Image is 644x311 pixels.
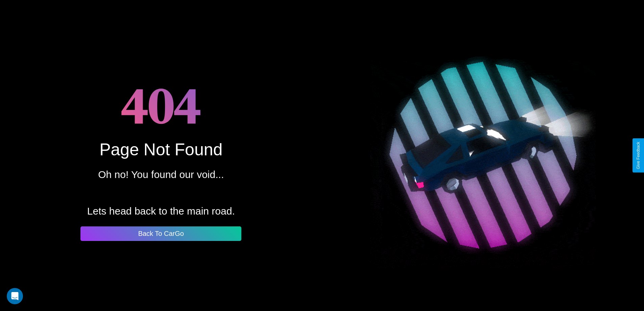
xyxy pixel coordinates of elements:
[80,226,241,241] button: Back To CarGo
[7,288,23,304] div: Open Intercom Messenger
[636,142,641,169] div: Give Feedback
[87,165,235,220] p: Oh no! You found our void... Lets head back to the main road.
[121,70,201,140] h1: 404
[370,43,596,268] img: spinning car
[99,140,222,159] div: Page Not Found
